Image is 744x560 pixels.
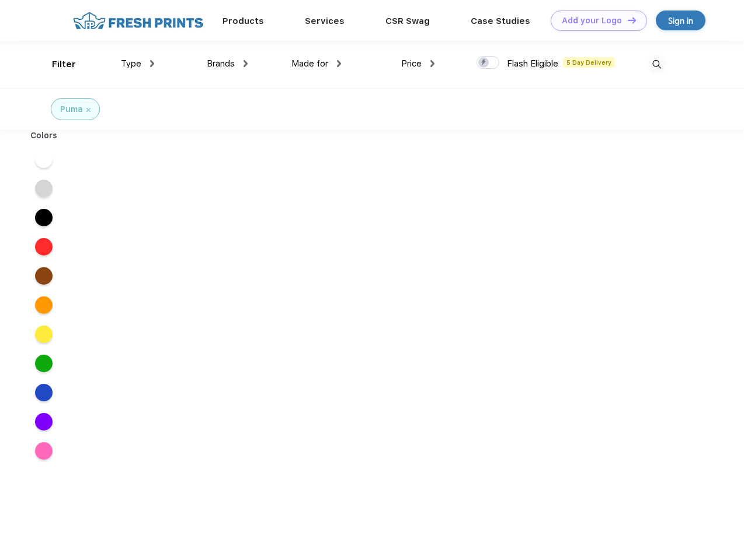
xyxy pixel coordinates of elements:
[150,60,154,67] img: dropdown.png
[222,16,264,26] a: Products
[244,60,248,67] img: dropdown.png
[52,58,76,71] div: Filter
[401,58,422,69] span: Price
[430,60,434,67] img: dropdown.png
[337,60,341,67] img: dropdown.png
[668,14,693,27] div: Sign in
[121,58,141,69] span: Type
[385,16,430,26] a: CSR Swag
[22,129,67,142] div: Colors
[563,57,615,68] span: 5 Day Delivery
[507,58,558,69] span: Flash Eligible
[628,17,636,23] img: DT
[305,16,345,26] a: Services
[656,10,705,30] a: Sign in
[647,55,666,74] img: desktop_search.svg
[207,58,235,69] span: Brands
[562,16,622,26] div: Add your Logo
[69,10,207,31] img: fo%20logo%202.webp
[291,58,328,69] span: Made for
[86,108,91,112] img: filter_cancel.svg
[60,103,83,116] div: Puma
